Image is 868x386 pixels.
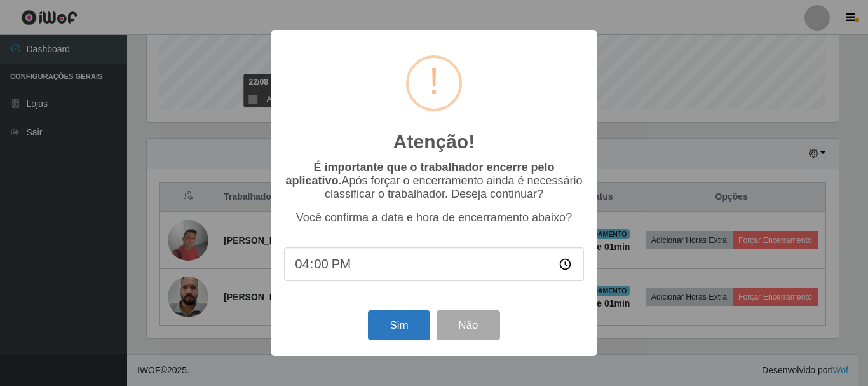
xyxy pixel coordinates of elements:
h2: Atenção! [393,130,475,153]
button: Sim [368,310,430,340]
p: Você confirma a data e hora de encerramento abaixo? [284,211,584,224]
button: Não [437,310,499,340]
p: Após forçar o encerramento ainda é necessário classificar o trabalhador. Deseja continuar? [284,161,584,201]
b: É importante que o trabalhador encerre pelo aplicativo. [285,161,554,187]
